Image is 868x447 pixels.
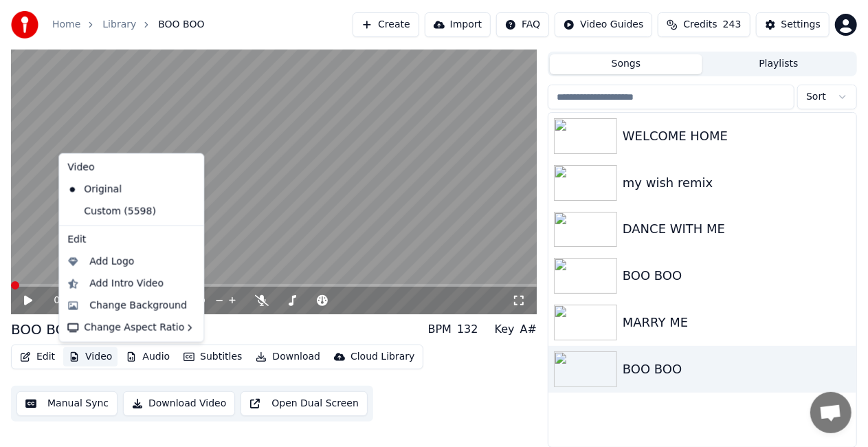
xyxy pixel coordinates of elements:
div: DANCE WITH ME [623,219,851,239]
button: Open Dual Screen [241,391,368,416]
span: Sort [806,90,826,104]
button: Edit [14,347,60,367]
img: youka [11,11,38,39]
button: Video [63,347,118,367]
div: / [54,294,87,307]
span: 0:00 [54,294,75,307]
div: my wish remix [623,173,851,193]
div: Custom (5598) [62,201,180,223]
div: Open chat [810,392,852,433]
button: Songs [550,54,702,74]
button: Settings [756,12,830,37]
button: Import [425,12,491,37]
div: BOO BOO [623,266,851,285]
button: Subtitles [178,347,247,367]
button: Credits243 [658,12,750,37]
div: Settings [781,18,821,32]
a: Library [102,18,136,32]
div: Change Background [89,299,187,313]
span: 243 [723,18,742,32]
div: Cloud Library [350,350,414,364]
div: Key [495,321,515,338]
div: Original [62,179,180,201]
button: Audio [120,347,175,367]
button: Download [250,347,326,367]
div: WELCOME HOME [623,127,851,146]
a: Home [52,18,80,32]
nav: breadcrumb [52,18,205,32]
button: Download Video [123,391,235,416]
div: A# [520,321,537,338]
div: Edit [62,229,201,251]
div: Add Intro Video [89,277,164,291]
div: BPM [428,321,452,338]
button: Create [353,12,419,37]
span: BOO BOO [158,18,204,32]
div: Change Aspect Ratio [62,317,201,339]
div: BOO BOO [11,320,77,339]
span: Credits [683,18,717,32]
button: FAQ [496,12,549,37]
div: Video [62,157,201,179]
button: Video Guides [555,12,652,37]
div: 132 [457,321,478,338]
button: Playlists [702,54,855,74]
div: BOO BOO [623,360,851,379]
div: MARRY ME [623,313,851,332]
div: Add Logo [89,255,134,269]
button: Manual Sync [16,391,118,416]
